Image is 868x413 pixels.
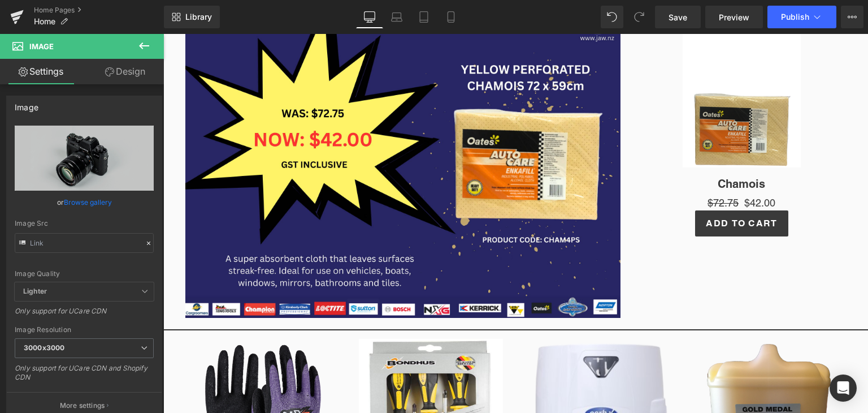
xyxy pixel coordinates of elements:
button: More [841,6,863,28]
span: Publish [781,12,809,21]
span: Preview [719,11,749,23]
a: Laptop [383,6,410,28]
span: Library [185,12,212,22]
b: 3000x3000 [24,343,64,352]
span: Home [34,17,55,26]
span: $42.00 [581,161,612,177]
span: Add To Cart [542,184,614,195]
p: More settings [60,401,105,411]
button: Redo [628,6,650,28]
b: Lighter [23,287,47,295]
a: Design [84,59,166,84]
div: or [15,196,154,208]
span: $72.75 [544,163,575,175]
span: Save [669,11,687,23]
span: Image [29,42,54,51]
a: Home Pages [34,6,164,15]
button: Add To Cart [532,177,624,203]
a: Chamois [554,143,602,157]
a: Tablet [410,6,437,28]
a: Preview [705,6,763,28]
input: Link [15,233,154,253]
a: Mobile [437,6,465,28]
div: Image Quality [15,270,154,278]
div: Open Intercom Messenger [830,375,857,402]
button: Publish [767,6,836,28]
a: New Library [164,6,220,28]
a: Desktop [356,6,383,28]
div: Only support for UCare CDN [15,307,154,323]
div: Image Src [15,220,154,227]
button: Undo [601,6,623,28]
a: Browse gallery [64,192,112,212]
div: Only support for UCare CDN and Shopify CDN [15,364,154,389]
div: Image [15,96,38,112]
div: Image Resolution [15,326,154,334]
